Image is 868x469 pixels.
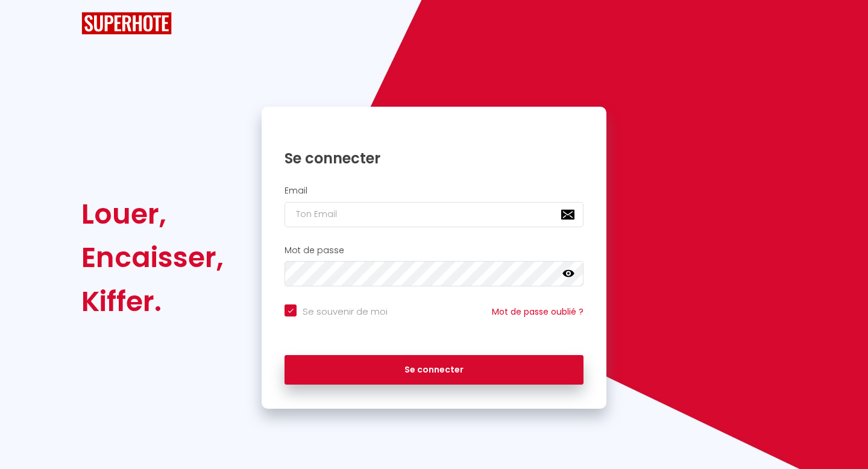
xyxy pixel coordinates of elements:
[81,192,224,236] div: Louer,
[492,306,583,318] a: Mot de passe oublié ?
[81,280,224,323] div: Kiffer.
[285,202,583,227] input: Ton Email
[285,149,583,168] h1: Se connecter
[81,12,172,34] img: SuperHote logo
[285,355,583,385] button: Se connecter
[81,236,224,279] div: Encaisser,
[285,186,583,196] h2: Email
[285,245,583,256] h2: Mot de passe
